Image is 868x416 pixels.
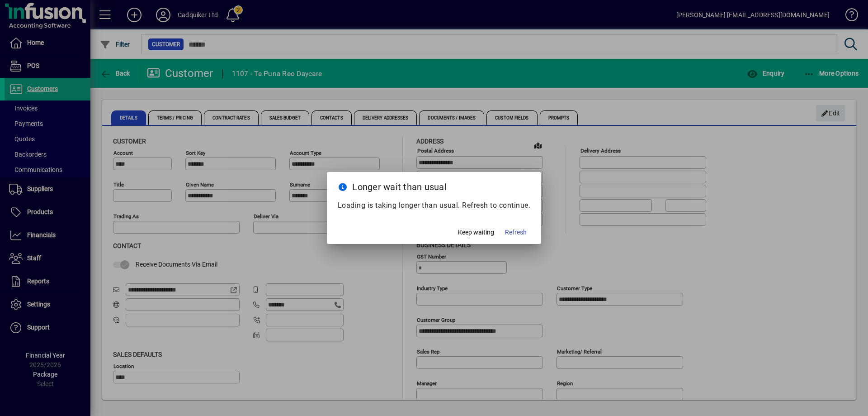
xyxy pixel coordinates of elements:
button: Keep waiting [454,224,498,240]
span: Longer wait than usual [352,182,447,192]
span: Refresh [505,228,527,237]
button: Refresh [501,224,530,240]
p: Loading is taking longer than usual. Refresh to continue. [338,200,531,211]
span: Keep waiting [458,228,494,237]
